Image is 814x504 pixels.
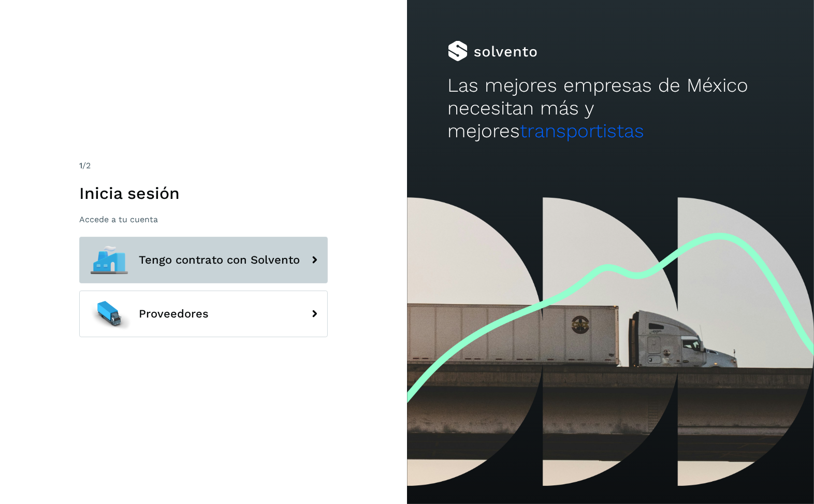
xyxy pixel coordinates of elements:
[139,254,300,266] span: Tengo contrato con Solvento
[79,237,328,283] button: Tengo contrato con Solvento
[79,160,328,172] div: /2
[448,74,774,143] h2: Las mejores empresas de México necesitan más y mejores
[79,291,328,337] button: Proveedores
[520,120,645,142] span: transportistas
[79,161,82,170] span: 1
[79,183,328,203] h1: Inicia sesión
[79,214,328,224] p: Accede a tu cuenta
[139,308,209,320] span: Proveedores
